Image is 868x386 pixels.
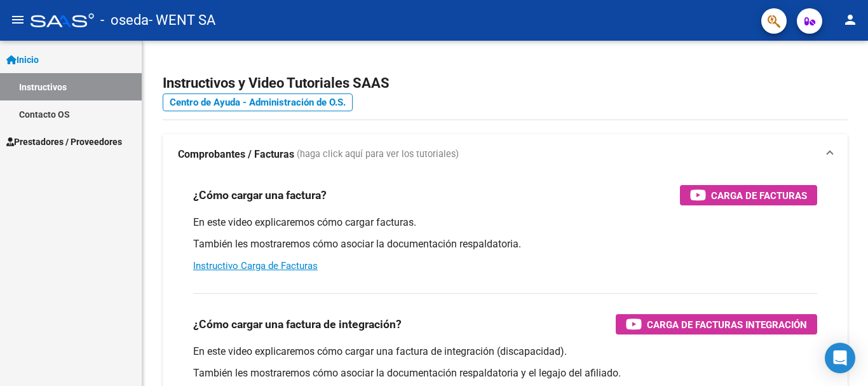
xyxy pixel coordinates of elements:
span: Carga de Facturas [711,188,807,203]
div: Open Intercom Messenger [825,343,855,373]
strong: Comprobantes / Facturas [178,148,294,162]
p: En este video explicaremos cómo cargar facturas. [193,216,817,230]
button: Carga de Facturas Integración [616,314,817,334]
span: Prestadores / Proveedores [6,135,122,149]
h3: ¿Cómo cargar una factura? [193,186,327,204]
button: Carga de Facturas [680,185,817,205]
a: Instructivo Carga de Facturas [193,260,318,272]
p: También les mostraremos cómo asociar la documentación respaldatoria y el legajo del afiliado. [193,366,817,380]
span: (haga click aquí para ver los tutoriales) [297,148,459,162]
span: - oseda [100,6,149,34]
mat-icon: menu [10,12,25,27]
p: También les mostraremos cómo asociar la documentación respaldatoria. [193,237,817,251]
h2: Instructivos y Video Tutoriales SAAS [163,71,848,95]
span: Inicio [6,53,39,67]
h3: ¿Cómo cargar una factura de integración? [193,315,402,333]
mat-icon: person [843,12,858,27]
mat-expansion-panel-header: Comprobantes / Facturas (haga click aquí para ver los tutoriales) [163,134,848,175]
span: - WENT SA [149,6,215,34]
p: En este video explicaremos cómo cargar una factura de integración (discapacidad). [193,345,817,359]
a: Centro de Ayuda - Administración de O.S. [163,93,353,111]
span: Carga de Facturas Integración [647,317,807,333]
